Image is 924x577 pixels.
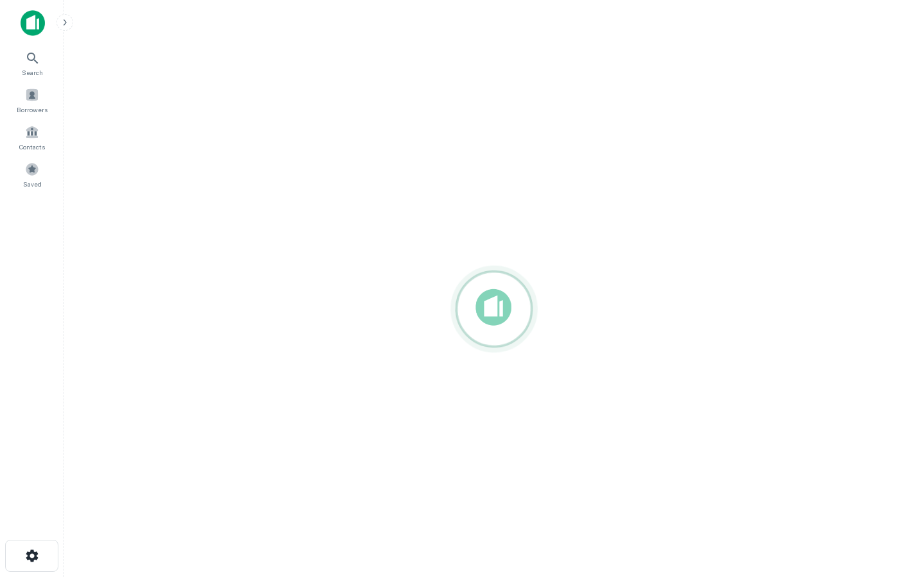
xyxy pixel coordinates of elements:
span: Search [22,67,43,78]
a: Contacts [4,120,60,155]
a: Saved [4,157,60,192]
a: Search [4,46,60,80]
span: Contacts [19,142,45,152]
span: Saved [23,179,42,189]
a: Borrowers [4,83,60,117]
span: Borrowers [17,105,47,115]
img: capitalize-icon.png [21,10,45,36]
iframe: Chat Widget [860,474,924,536]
